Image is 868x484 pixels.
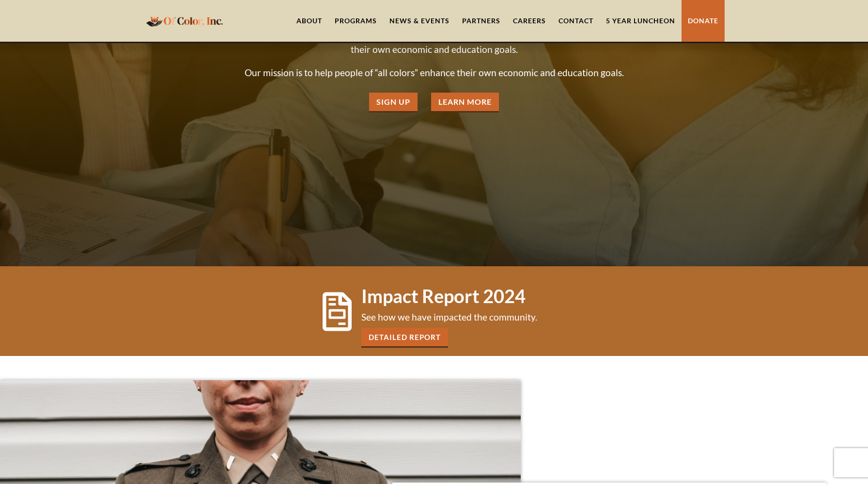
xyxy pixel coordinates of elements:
[361,328,448,348] a: Detailed Report
[431,93,499,113] a: Learn More
[335,16,377,26] div: Programs
[143,9,226,32] a: home
[361,285,662,307] h1: Impact Report 2024
[361,311,662,323] p: See how we have impacted the community.
[369,93,418,113] a: Sign Up
[206,32,662,79] p: We believe people of all colors can be leaders in their own lives when given the proper resources...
